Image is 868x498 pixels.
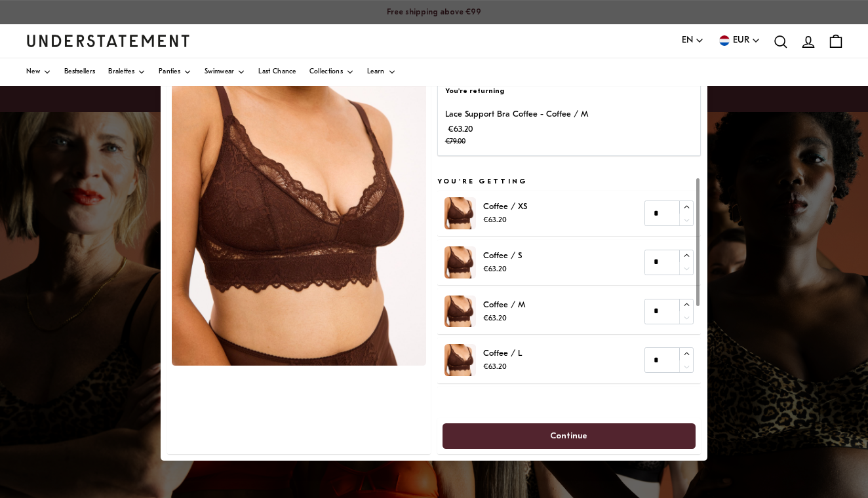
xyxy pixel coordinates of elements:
p: Coffee / XS [483,200,527,214]
p: Coffee / L [483,347,522,360]
p: €63.20 [483,263,522,276]
a: Bralettes [108,58,146,86]
p: €63.20 [483,313,525,325]
p: Coffee / M [483,298,525,312]
button: EUR [717,33,760,48]
span: Continue [550,424,587,448]
img: 261_12f165c9-24cb-4527-b336-e3b102ec8067.jpg [444,344,477,376]
a: Swimwear [205,58,245,86]
span: EUR [733,33,749,48]
span: Bralettes [108,69,134,75]
span: New [26,69,40,75]
p: €63.20 [483,361,522,373]
a: Bestsellers [64,58,95,86]
img: 261_12f165c9-24cb-4527-b336-e3b102ec8067.jpg [444,296,477,328]
span: EN [682,33,693,48]
a: Understatement Homepage [26,35,190,47]
span: Collections [309,69,343,75]
a: Collections [309,58,354,86]
a: Panties [159,58,191,86]
strike: €79.00 [445,138,465,145]
button: Continue [443,423,696,449]
span: Swimwear [205,69,234,75]
p: You're returning [445,86,694,97]
p: Lace Support Bra Coffee - Coffee / M [445,107,588,121]
span: Panties [159,69,180,75]
a: Learn [367,58,396,86]
button: EN [682,33,704,48]
img: 261_12f165c9-24cb-4527-b336-e3b102ec8067.jpg [444,246,477,278]
p: Coffee / S [483,249,522,263]
p: €63.20 [483,214,527,227]
img: 261_12f165c9-24cb-4527-b336-e3b102ec8067.jpg [172,48,426,366]
a: New [26,58,51,86]
a: Last Chance [258,58,296,86]
span: Bestsellers [64,69,95,75]
img: 261_12f165c9-24cb-4527-b336-e3b102ec8067.jpg [444,197,477,229]
p: €63.20 [445,123,588,149]
h5: You're getting [437,177,700,187]
span: Last Chance [258,69,296,75]
span: Learn [367,69,385,75]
